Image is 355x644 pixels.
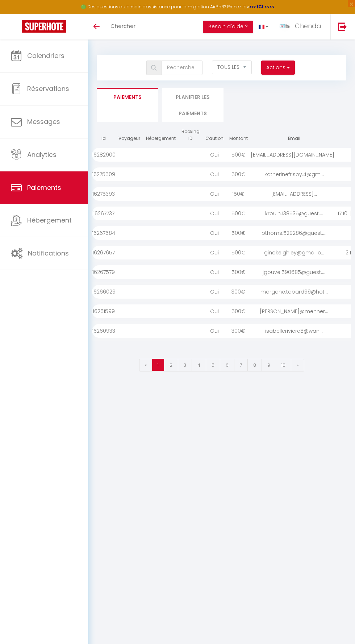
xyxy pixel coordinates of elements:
a: >>> ICI <<<< [249,4,275,10]
div: Oui [202,265,226,279]
span: € [241,269,246,276]
a: 3 [178,359,192,371]
button: Besoin d'aide ? [203,21,253,33]
a: 4 [192,359,206,371]
div: krouin.138535@guest.... [251,207,338,220]
span: Hébergement [27,216,72,225]
span: € [241,249,246,256]
a: 8 [247,359,262,371]
div: Oui [202,285,226,299]
div: 16275393 [92,187,116,201]
button: Actions [261,61,295,75]
span: Réservations [27,84,69,93]
div: 500 [226,207,251,220]
div: morgane.tabard99@hot... [251,285,338,299]
div: 150 [226,187,251,201]
div: 16275509 [92,167,116,181]
span: » [297,362,298,368]
span: € [241,229,246,237]
span: € [240,190,245,198]
th: Voyageur [116,125,143,145]
div: 300 [226,324,251,338]
div: 500 [226,148,251,162]
div: 500 [226,304,251,318]
div: 16261599 [92,304,116,318]
span: € [241,210,246,217]
a: 10 [276,359,291,371]
th: Montant [226,125,251,145]
span: Messages [27,117,60,126]
th: Hébergement [143,125,179,145]
a: Next [291,359,304,371]
th: Id [92,125,116,145]
div: [PERSON_NAME]@menner... [251,304,338,318]
div: 16266029 [92,285,116,299]
a: 7 [234,359,248,371]
div: Oui [202,167,226,181]
li: Paiements [97,88,158,122]
div: Oui [202,226,226,240]
span: Analytics [27,150,57,159]
div: Oui [202,148,226,162]
div: [EMAIL_ADDRESS]... [251,187,338,201]
span: Chenda [295,21,321,30]
div: katherinefrisby.4@gm... [251,167,338,181]
a: 9 [262,359,276,371]
a: 1 [152,359,164,371]
div: 16267684 [92,226,116,240]
div: Oui [202,187,226,201]
span: € [241,327,245,335]
span: € [241,151,246,158]
div: 300 [226,285,251,299]
div: 16267737 [92,207,116,220]
div: Oui [202,324,226,338]
a: 6 [220,359,234,371]
div: ginakeighley@gmail.c... [251,246,338,259]
a: 5 [206,359,220,371]
span: Calendriers [27,51,64,60]
div: jgouve.590685@guest.... [251,265,338,279]
th: Booking ID [179,125,202,145]
div: 16267579 [92,265,116,279]
img: logout [338,22,347,31]
a: Previous [139,359,153,371]
input: Recherche [162,61,202,75]
div: Oui [202,207,226,220]
div: 500 [226,246,251,259]
div: [EMAIL_ADDRESS][DOMAIN_NAME]... [251,148,338,162]
a: Chercher [105,14,141,40]
div: 16260933 [92,324,116,338]
span: Notifications [28,249,69,258]
nav: Page navigation example [139,355,304,374]
span: € [241,171,246,178]
div: 500 [226,167,251,181]
span: Chercher [110,22,135,30]
span: € [241,308,246,315]
img: Super Booking [22,20,66,33]
div: bthoms.529286@guest.... [251,226,338,240]
div: 500 [226,265,251,279]
th: Email [251,125,338,145]
a: 2 [164,359,178,371]
a: ... Chenda [274,14,330,40]
div: 16267657 [92,246,116,259]
img: ... [279,21,290,32]
div: Oui [202,304,226,318]
th: Caution [202,125,226,145]
span: € [241,288,245,295]
div: 500 [226,226,251,240]
span: « [145,362,147,368]
div: Oui [202,246,226,259]
li: Planifier les paiements [162,88,224,122]
div: isabelleriviere8@wan... [251,324,338,338]
div: 16282900 [92,148,116,162]
span: Paiements [27,183,61,192]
